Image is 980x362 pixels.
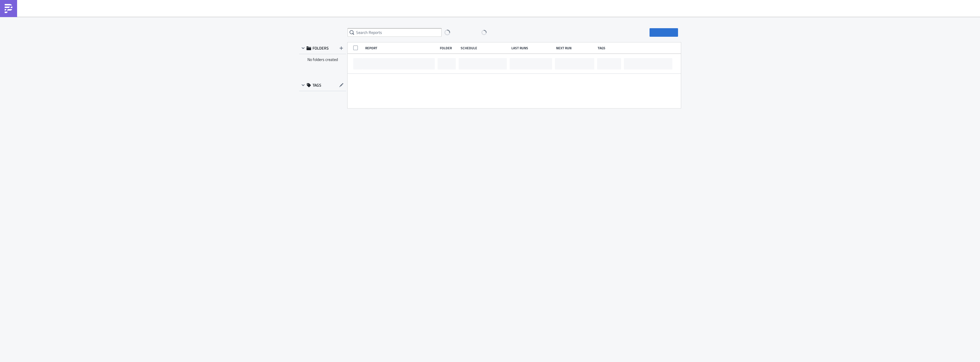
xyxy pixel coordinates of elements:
[365,46,437,50] div: Report
[556,46,595,50] div: Next Run
[440,46,458,50] div: Folder
[598,46,622,50] div: Tags
[313,46,329,51] span: FOLDERS
[461,46,509,50] div: Schedule
[313,83,321,88] span: TAGS
[348,28,442,37] input: Search Reports
[511,46,553,50] div: Last Runs
[299,54,346,65] div: No folders created
[4,4,13,13] img: PushMetrics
